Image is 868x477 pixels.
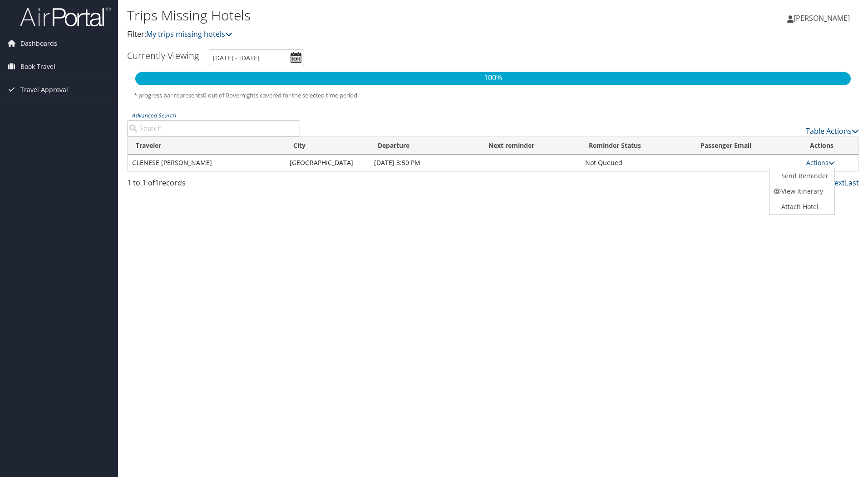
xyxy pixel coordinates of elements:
[845,178,859,188] a: Last
[769,168,832,184] a: Send Reminder
[20,55,55,78] span: Book Travel
[581,155,692,171] td: Not Queued
[20,6,111,27] img: airportal-logo.png
[285,155,370,171] td: [GEOGRAPHIC_DATA]
[20,32,57,55] span: Dashboards
[132,112,176,119] a: Advanced Search
[769,199,832,214] a: Attach Hotel
[802,137,859,155] th: Actions
[127,29,615,40] p: Filter:
[829,178,845,188] a: Next
[127,6,615,25] h1: Trips Missing Hotels
[209,49,304,66] input: [DATE] - [DATE]
[127,120,300,136] input: Advanced Search
[769,184,832,199] a: View Itinerary
[787,5,859,32] a: [PERSON_NAME]
[794,13,850,23] span: [PERSON_NAME]
[128,155,285,171] td: GLENESE [PERSON_NAME]
[20,78,68,101] span: Travel Approval
[480,137,581,155] th: Next reminder
[128,137,285,155] th: Traveler: activate to sort column ascending
[692,137,801,155] th: Passenger Email: activate to sort column ascending
[146,29,232,39] a: My trips missing hotels
[134,91,852,100] h5: * progress bar represents overnights covered for the selected time period.
[127,49,199,62] h3: Currently Viewing
[135,72,851,84] p: 100%
[806,126,859,136] a: Table Actions
[581,137,692,155] th: Reminder Status
[370,155,480,171] td: [DATE] 3:50 PM
[370,137,480,155] th: Departure: activate to sort column descending
[806,158,835,167] a: Actions
[155,178,159,188] span: 1
[285,137,370,155] th: City: activate to sort column ascending
[203,91,229,99] span: 0 out of 0
[127,177,300,193] div: 1 to 1 of records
